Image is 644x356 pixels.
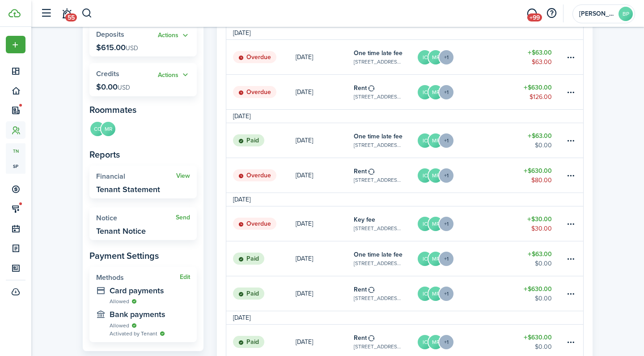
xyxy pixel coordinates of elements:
a: [DATE] [296,40,354,74]
table-amount-description: $30.00 [531,224,552,233]
table-info-title: Key fee [354,215,375,224]
a: sp [6,159,25,174]
avatar-text: MR [428,168,443,183]
a: Paid [226,123,296,158]
table-info-title: One time late fee [354,48,402,58]
img: TenantCloud [8,9,21,17]
a: [DATE] [296,206,354,241]
a: ICMR+1 [417,206,512,241]
a: $30.00$30.00 [512,206,565,241]
p: [DATE] [296,219,313,228]
a: ICMR+1 [417,75,512,109]
widget-stats-description: Tenant Statement [96,185,160,194]
table-info-title: Rent [354,83,367,93]
a: Paid [226,276,296,311]
table-info-title: Rent [354,333,367,343]
button: Actions [158,70,190,80]
table-subtitle: [STREET_ADDRESS][PERSON_NAME] [354,343,403,351]
widget-stats-title: Notice [96,214,176,222]
panel-main-subtitle: Roommates [89,103,197,116]
avatar-text: MR [428,335,443,349]
button: Open menu [6,36,25,53]
avatar-counter: +1 [438,133,454,149]
table-info-title: One time late fee [354,250,402,259]
a: Rent[STREET_ADDRESS][PERSON_NAME] [354,158,417,193]
a: CC [89,121,106,139]
a: $630.00$126.00 [512,75,565,109]
status: Overdue [233,169,276,182]
widget-stats-description: Bank payments [110,310,190,319]
span: Allowed [110,322,129,330]
a: ICMR+1 [417,158,512,193]
avatar-text: IC [418,287,432,301]
span: Activated by Tenant [110,330,157,338]
avatar-text: MR [428,133,443,148]
a: Paid [226,241,296,276]
a: $63.00$0.00 [512,123,565,158]
a: Notifications [58,2,75,25]
span: Deposits [96,29,124,39]
a: $630.00$80.00 [512,158,565,193]
a: Overdue [226,158,296,193]
a: [DATE] [296,75,354,109]
span: Credits [96,69,119,79]
table-amount-title: $630.00 [524,333,552,342]
avatar-text: IC [418,85,432,99]
avatar-text: MR [428,50,443,64]
p: [DATE] [296,171,313,180]
table-amount-title: $63.00 [528,131,552,141]
a: ICMR+1 [417,276,512,311]
widget-stats-description: Card payments [110,286,190,295]
p: [DATE] [296,52,313,62]
a: Overdue [226,206,296,241]
button: Edit [180,274,190,281]
table-amount-description: $0.00 [535,294,552,303]
p: [DATE] [296,289,313,298]
a: [DATE] [296,276,354,311]
status: Paid [233,287,264,300]
avatar-text: MR [428,287,443,301]
table-amount-description: $126.00 [530,92,552,102]
p: [DATE] [296,87,313,97]
button: Open menu [158,30,190,41]
a: One time late fee[STREET_ADDRESS][PERSON_NAME] [354,40,417,74]
p: $0.00 [96,82,130,91]
span: USD [118,83,130,92]
avatar-text: MR [101,122,115,136]
button: Search [81,6,93,21]
widget-stats-title: Methods [96,274,180,282]
a: [DATE] [296,241,354,276]
widget-stats-action: Actions [158,30,190,41]
span: +99 [527,13,542,21]
p: [DATE] [296,136,313,145]
status: Paid [233,134,264,147]
avatar-counter: +1 [438,334,454,350]
avatar-counter: +1 [438,49,454,65]
table-amount-description: $0.00 [535,141,552,150]
table-amount-title: $630.00 [524,166,552,176]
avatar-counter: +1 [438,251,454,267]
span: tn [6,143,25,159]
avatar-text: IC [418,252,432,266]
avatar-text: MR [428,217,443,231]
avatar-text: IC [418,50,432,64]
avatar-text: MR [428,85,443,99]
a: $630.00$0.00 [512,276,565,311]
p: $615.00 [96,43,138,52]
span: BREI Partners, GP [579,11,615,17]
a: One time late fee[STREET_ADDRESS][PERSON_NAME] [354,123,417,158]
span: 55 [65,13,77,21]
avatar-counter: +1 [438,167,454,184]
span: Allowed [110,297,129,305]
table-subtitle: [STREET_ADDRESS][PERSON_NAME] [354,141,403,149]
avatar-text: IC [418,133,432,148]
p: [DATE] [296,337,313,347]
button: Open sidebar [38,5,55,22]
a: MR [106,121,116,139]
panel-main-subtitle: Payment Settings [89,249,197,262]
widget-stats-action: Send [176,214,190,221]
panel-main-subtitle: Reports [89,148,197,161]
a: Rent[STREET_ADDRESS][PERSON_NAME] [354,75,417,109]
